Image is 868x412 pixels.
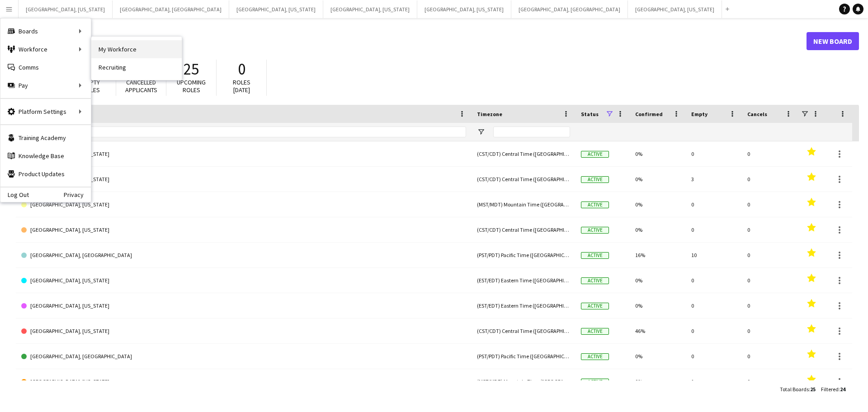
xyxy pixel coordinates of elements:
[807,32,859,50] a: New Board
[581,111,599,117] span: Status
[0,165,91,183] a: Product Updates
[628,0,722,18] button: [GEOGRAPHIC_DATA], [US_STATE]
[630,344,686,369] div: 0%
[0,129,91,147] a: Training Academy
[630,268,686,293] div: 0%
[21,192,466,217] a: [GEOGRAPHIC_DATA], [US_STATE]
[780,380,816,398] div: :
[417,0,511,18] button: [GEOGRAPHIC_DATA], [US_STATE]
[0,103,91,121] div: Platform Settings
[742,217,798,242] div: 0
[630,293,686,318] div: 0%
[686,243,742,267] div: 10
[38,126,466,137] input: Board name Filter Input
[630,369,686,394] div: 0%
[0,58,91,76] a: Comms
[125,78,157,94] span: Cancelled applicants
[477,128,485,136] button: Open Filter Menu
[0,76,91,94] div: Pay
[511,0,628,18] button: [GEOGRAPHIC_DATA], [GEOGRAPHIC_DATA]
[581,353,609,360] span: Active
[472,268,576,293] div: (EST/EDT) Eastern Time ([GEOGRAPHIC_DATA] & [GEOGRAPHIC_DATA])
[742,243,798,267] div: 0
[581,303,609,309] span: Active
[810,386,816,393] span: 25
[821,386,839,393] span: Filtered
[323,0,417,18] button: [GEOGRAPHIC_DATA], [US_STATE]
[821,380,845,398] div: :
[581,151,609,158] span: Active
[742,318,798,343] div: 0
[91,40,182,58] a: My Workforce
[686,167,742,192] div: 3
[686,217,742,242] div: 0
[630,192,686,217] div: 0%
[477,111,502,117] span: Timezone
[686,268,742,293] div: 0
[630,141,686,166] div: 0%
[635,111,663,117] span: Confirmed
[19,0,113,18] button: [GEOGRAPHIC_DATA], [US_STATE]
[691,111,708,117] span: Empty
[581,328,609,335] span: Active
[0,191,29,198] a: Log Out
[472,344,576,369] div: (PST/PDT) Pacific Time ([GEOGRAPHIC_DATA] & [GEOGRAPHIC_DATA])
[780,386,809,393] span: Total Boards
[581,176,609,183] span: Active
[742,369,798,394] div: 0
[233,78,250,94] span: Roles [DATE]
[630,167,686,192] div: 0%
[177,78,206,94] span: Upcoming roles
[472,141,576,166] div: (CST/CDT) Central Time ([GEOGRAPHIC_DATA] & [GEOGRAPHIC_DATA])
[840,386,845,393] span: 24
[742,141,798,166] div: 0
[742,344,798,369] div: 0
[21,167,466,192] a: [GEOGRAPHIC_DATA], [US_STATE]
[16,34,807,48] h1: Boards
[229,0,323,18] button: [GEOGRAPHIC_DATA], [US_STATE]
[742,167,798,192] div: 0
[742,293,798,318] div: 0
[21,369,466,394] a: [GEOGRAPHIC_DATA], [US_STATE]
[21,344,466,369] a: [GEOGRAPHIC_DATA], [GEOGRAPHIC_DATA]
[742,192,798,217] div: 0
[0,22,91,40] div: Boards
[113,0,229,18] button: [GEOGRAPHIC_DATA], [GEOGRAPHIC_DATA]
[0,40,91,58] div: Workforce
[686,318,742,343] div: 0
[21,318,466,344] a: [GEOGRAPHIC_DATA], [US_STATE]
[472,217,576,242] div: (CST/CDT) Central Time ([GEOGRAPHIC_DATA] & [GEOGRAPHIC_DATA])
[630,243,686,267] div: 16%
[21,293,466,318] a: [GEOGRAPHIC_DATA], [US_STATE]
[581,252,609,259] span: Active
[686,293,742,318] div: 0
[493,126,570,137] input: Timezone Filter Input
[472,293,576,318] div: (EST/EDT) Eastern Time ([GEOGRAPHIC_DATA] & [GEOGRAPHIC_DATA])
[64,191,91,198] a: Privacy
[21,268,466,293] a: [GEOGRAPHIC_DATA], [US_STATE]
[686,344,742,369] div: 0
[581,379,609,385] span: Active
[472,167,576,192] div: (CST/CDT) Central Time ([GEOGRAPHIC_DATA] & [GEOGRAPHIC_DATA])
[630,318,686,343] div: 46%
[581,201,609,208] span: Active
[21,217,466,243] a: [GEOGRAPHIC_DATA], [US_STATE]
[581,227,609,234] span: Active
[686,369,742,394] div: 1
[91,58,182,76] a: Recruiting
[472,318,576,343] div: (CST/CDT) Central Time ([GEOGRAPHIC_DATA] & [GEOGRAPHIC_DATA])
[581,277,609,284] span: Active
[472,192,576,217] div: (MST/MDT) Mountain Time ([GEOGRAPHIC_DATA] & [GEOGRAPHIC_DATA])
[238,59,245,79] span: 0
[747,111,767,117] span: Cancels
[742,268,798,293] div: 0
[0,147,91,165] a: Knowledge Base
[184,59,199,79] span: 25
[630,217,686,242] div: 0%
[21,141,466,167] a: [GEOGRAPHIC_DATA], [US_STATE]
[686,141,742,166] div: 0
[472,243,576,267] div: (PST/PDT) Pacific Time ([GEOGRAPHIC_DATA] & [GEOGRAPHIC_DATA])
[21,243,466,268] a: [GEOGRAPHIC_DATA], [GEOGRAPHIC_DATA]
[686,192,742,217] div: 0
[472,369,576,394] div: (MST/MDT) Mountain Time ([GEOGRAPHIC_DATA] & [GEOGRAPHIC_DATA])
